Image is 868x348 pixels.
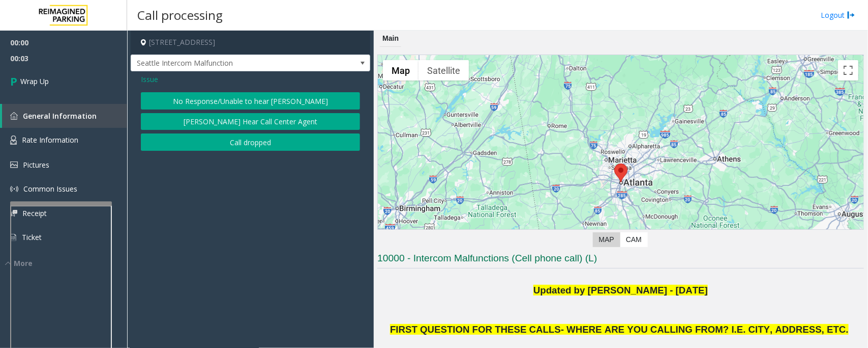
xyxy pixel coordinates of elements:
[593,232,620,247] label: Map
[20,76,49,87] span: Wrap Up
[10,136,17,145] img: 'icon'
[390,324,849,335] span: FIRST QUESTION FOR THESE CALLS- WHERE ARE YOU CALLING FROM? I.E. CITY, ADDRESS, ETC.
[847,10,855,20] img: logout
[838,60,858,81] button: Toggle fullscreen view
[5,258,127,269] div: More
[10,162,18,168] img: 'icon'
[141,113,360,130] button: [PERSON_NAME] Hear Call Center Agent
[23,111,97,121] span: General Information
[141,92,360,110] button: No Response/Unable to hear [PERSON_NAME]
[23,184,77,194] span: Common Issues
[533,285,708,296] b: Updated by [PERSON_NAME] - [DATE]
[2,104,127,128] a: General Information
[821,10,855,20] a: Logout
[22,135,78,145] span: Rate Information
[141,74,158,85] span: Issue
[383,60,418,81] button: Show street map
[614,164,627,182] div: 154 Peachtree Street Southwest, Atlanta, GA
[10,185,18,193] img: 'icon'
[380,31,401,47] div: Main
[377,252,864,269] h3: 10000 - Intercom Malfunctions (Cell phone call) (L)
[131,31,370,55] h4: [STREET_ADDRESS]
[10,112,18,120] img: 'icon'
[141,133,360,151] button: Call dropped
[132,3,228,28] h3: Call processing
[620,232,648,247] label: CAM
[131,55,322,71] span: Seattle Intercom Malfunction
[23,160,49,170] span: Pictures
[418,60,469,81] button: Show satellite imagery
